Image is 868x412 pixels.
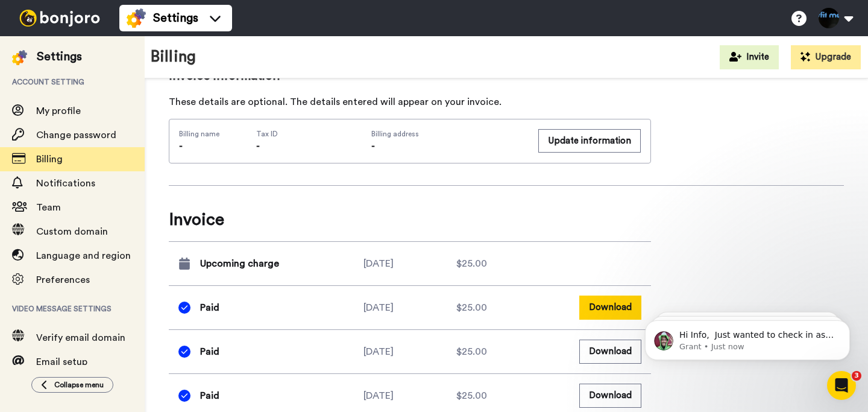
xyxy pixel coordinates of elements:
[36,333,125,343] span: Verify email domain
[54,380,104,390] span: Collapse menu
[827,371,856,400] iframe: Intercom live chat
[256,129,278,139] span: Tax ID
[36,106,81,116] span: My profile
[852,371,861,381] span: 3
[456,344,487,359] span: $25.00
[538,129,641,153] button: Update information
[179,141,183,151] span: -
[36,179,95,188] span: Notifications
[456,300,487,315] span: $25.00
[14,10,105,27] img: bj-logo-header-white.svg
[256,141,260,151] span: -
[579,384,641,407] button: Download
[200,300,219,315] span: Paid
[36,203,61,212] span: Team
[36,357,87,367] span: Email setup
[151,48,196,66] h1: Billing
[363,388,456,403] div: [DATE]
[371,129,525,139] span: Billing address
[720,45,779,69] button: Invite
[791,45,861,69] button: Upgrade
[371,141,375,151] span: -
[363,344,456,359] div: [DATE]
[179,129,219,139] span: Billing name
[456,256,549,271] div: $25.00
[36,227,108,236] span: Custom domain
[627,295,868,379] iframe: Intercom notifications message
[579,296,641,319] button: Download
[363,300,456,315] div: [DATE]
[169,95,651,109] div: These details are optional. The details entered will appear on your invoice.
[200,256,279,271] span: Upcoming charge
[538,129,641,153] a: Update information
[36,130,116,140] span: Change password
[36,251,131,261] span: Language and region
[169,208,651,232] span: Invoice
[153,10,198,27] span: Settings
[36,275,90,285] span: Preferences
[12,50,27,65] img: settings-colored.svg
[37,48,82,65] div: Settings
[363,256,456,271] div: [DATE]
[579,340,641,363] button: Download
[36,154,63,164] span: Billing
[200,388,219,403] span: Paid
[31,377,113,393] button: Collapse menu
[456,388,487,403] span: $25.00
[127,8,146,28] img: settings-colored.svg
[200,344,219,359] span: Paid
